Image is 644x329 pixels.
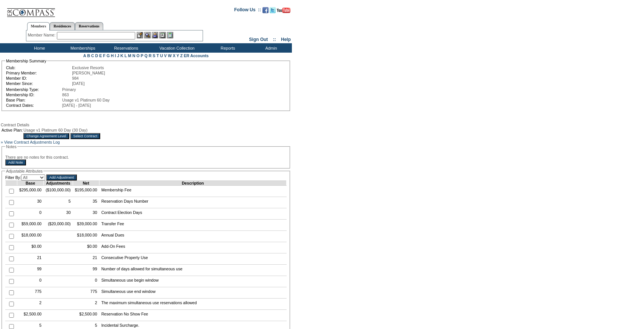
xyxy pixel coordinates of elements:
td: Add-On Fees [99,242,286,253]
span: [DATE] - [DATE] [62,103,91,108]
a: X [173,53,175,58]
a: U [160,53,163,58]
img: b_calculator.gif [167,32,173,38]
td: Vacation Collection [147,43,205,53]
a: N [133,53,136,58]
a: V [164,53,167,58]
a: A [83,53,86,58]
td: $195,000.00 [73,186,99,197]
td: Base Plan: [6,98,61,102]
span: There are no notes for this contract. [5,155,69,159]
td: Home [17,43,60,53]
td: ($100,000.00) [44,186,73,197]
td: $59,000.00 [17,220,44,231]
td: $0.00 [73,242,99,253]
a: M [128,53,131,58]
a: O [136,53,139,58]
td: $18,000.00 [73,231,99,242]
a: Become our fan on Facebook [262,9,269,14]
img: b_edit.gif [137,32,143,38]
td: 0 [73,276,99,287]
a: B [87,53,90,58]
td: Net [73,181,99,186]
img: Follow us on Twitter [270,7,276,13]
td: 2 [17,299,44,310]
img: Subscribe to our YouTube Channel [277,8,290,13]
a: S [153,53,155,58]
td: 5 [44,197,73,208]
img: Impersonate [152,32,158,38]
td: Reservation Days Number [99,197,286,208]
a: D [95,53,98,58]
a: Residences [50,22,75,30]
td: 30 [44,208,73,220]
td: 30 [17,197,44,208]
td: Transfer Fee [99,220,286,231]
legend: Notes [5,144,17,149]
a: L [124,53,127,58]
td: 99 [17,265,44,276]
td: 99 [73,265,99,276]
a: W [168,53,172,58]
span: 984 [72,76,79,80]
td: 21 [17,253,44,265]
td: $18,000.00 [17,231,44,242]
a: Follow us on Twitter [270,9,276,14]
input: Add Note [5,159,26,165]
td: Primary Member: [6,71,71,75]
td: 775 [17,287,44,299]
td: 21 [73,253,99,265]
a: Subscribe to our YouTube Channel [277,9,290,14]
span: Usage v1 Platinum 60 Day [62,98,110,102]
td: Consecutive Property Use [99,253,286,265]
a: P [141,53,143,58]
td: The maximum simultaneous use reservations allowed [99,299,286,310]
td: Reservations [104,43,147,53]
a: G [107,53,110,58]
span: [PERSON_NAME] [72,71,105,75]
td: Number of days allowed for simultaneous use [99,265,286,276]
td: Member Since: [6,81,71,86]
img: Reservations [159,32,166,38]
td: $0.00 [17,242,44,253]
a: C [91,53,94,58]
a: Z [180,53,183,58]
td: 35 [73,197,99,208]
a: Sign Out [249,37,268,42]
td: Annual Dues [99,231,286,242]
span: 863 [62,92,69,97]
a: K [121,53,124,58]
td: 2 [73,299,99,310]
td: Filter By: [5,174,45,180]
td: 30 [73,208,99,220]
td: Membership ID: [6,92,61,97]
a: ER Accounts [184,53,209,58]
td: 0 [17,208,44,220]
span: Primary [62,87,76,92]
a: I [115,53,116,58]
td: Contract Dates: [6,103,61,108]
td: Membership Type: [6,87,61,92]
input: Add Adjustment [46,174,77,180]
td: $2,500.00 [73,310,99,321]
a: Reservations [75,22,103,30]
input: Change Agreement Level [23,133,69,139]
td: 775 [73,287,99,299]
td: Base [17,181,44,186]
a: Help [281,37,291,42]
td: Description [99,181,286,186]
img: Become our fan on Facebook [262,7,269,13]
td: Reports [205,43,249,53]
td: Simultaneous use end window [99,287,286,299]
span: [DATE] [72,81,85,86]
img: View [144,32,151,38]
a: J [117,53,119,58]
legend: Membership Summary [5,59,47,63]
td: Contract Election Days [99,208,286,220]
td: 0 [17,276,44,287]
a: T [156,53,159,58]
td: Admin [249,43,292,53]
td: Reservation No Show Fee [99,310,286,321]
div: Member Name: [28,32,57,38]
td: Adjustments [44,181,73,186]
